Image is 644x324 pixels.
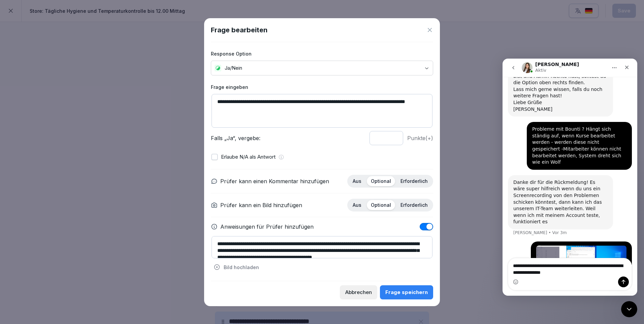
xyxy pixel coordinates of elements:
p: Anweisungen für Prüfer hinzufügen [220,223,314,231]
label: Frage eingeben [211,84,433,91]
p: Optional [371,202,391,208]
p: Optional [371,178,391,184]
h1: Frage bearbeiten [211,25,267,35]
p: Aus [353,178,361,184]
p: Erforderlich [400,178,428,184]
div: Abbrechen [345,289,372,296]
p: Erlaube N/A als Antwort [221,153,276,161]
iframe: Intercom live chat [503,59,637,296]
p: Bild hochladen [224,264,259,271]
p: Erforderlich [400,202,428,208]
iframe: Intercom live chat [621,301,637,317]
p: Punkte (+) [407,134,433,142]
div: Frage speichern [385,289,428,296]
p: Falls „Ja“, vergebe: [211,134,365,142]
p: Prüfer kann ein Bild hinzufügen [220,201,302,209]
p: Prüfer kann einen Kommentar hinzufügen [220,177,329,185]
button: Abbrechen [340,285,377,299]
label: Response Option [211,50,433,57]
p: Aus [353,202,361,208]
button: Frage speichern [380,285,433,299]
